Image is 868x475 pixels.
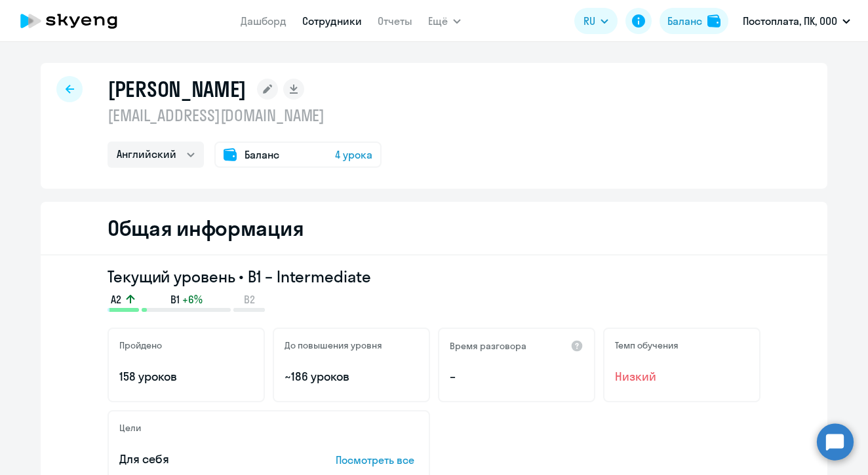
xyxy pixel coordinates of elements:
p: – [450,368,583,385]
span: +6% [182,292,203,307]
span: A2 [111,292,121,307]
h5: До повышения уровня [285,339,382,351]
h5: Цели [119,422,141,434]
button: Ещё [428,8,461,34]
span: RU [583,13,595,29]
span: B1 [170,292,180,307]
span: 4 урока [335,147,372,162]
button: Постоплата, ПК, ООО [736,5,857,37]
span: Ещё [428,13,448,29]
p: Для себя [119,451,295,468]
button: Балансbalance [660,8,728,34]
h5: Темп обучения [615,339,679,351]
h1: [PERSON_NAME] [108,76,247,102]
h5: Время разговора [450,340,526,352]
p: 158 уроков [119,368,253,385]
span: Низкий [615,368,749,385]
div: Баланс [667,13,702,29]
span: B2 [244,292,255,307]
h5: Пройдено [119,339,162,351]
span: Баланс [245,147,279,162]
a: Отчеты [378,14,412,28]
h3: Текущий уровень • B1 – Intermediate [108,266,760,287]
p: ~186 уроков [285,368,418,385]
a: Сотрудники [302,14,362,28]
p: Посмотреть все [336,452,418,468]
p: Постоплата, ПК, ООО [743,13,837,29]
button: RU [574,8,618,34]
h2: Общая информация [108,215,304,241]
a: Дашборд [241,14,286,28]
img: balance [707,14,720,28]
p: [EMAIL_ADDRESS][DOMAIN_NAME] [108,105,382,126]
